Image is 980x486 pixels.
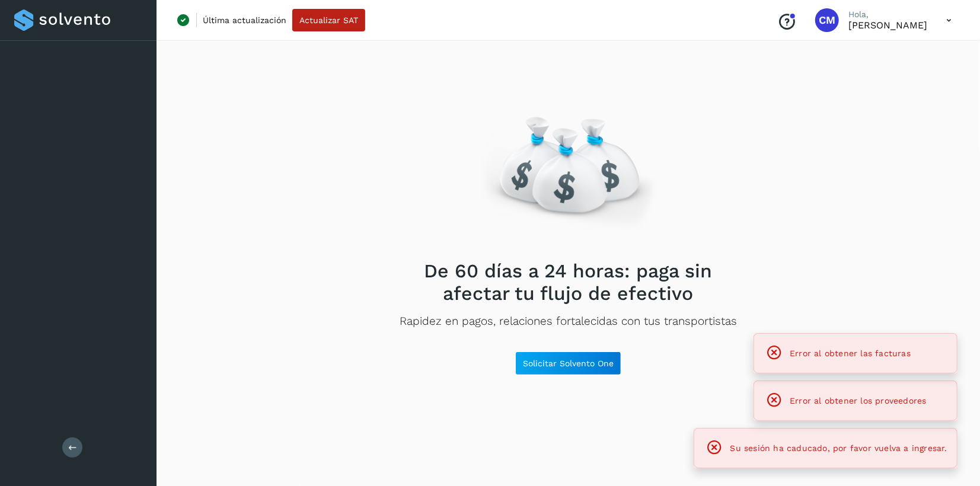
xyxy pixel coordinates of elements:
[848,20,927,31] p: Cynthia Mendoza
[790,348,911,358] span: Error al obtener las facturas
[400,260,738,305] h2: De 60 días a 24 horas: paga sin afectar tu flujo de efectivo
[466,76,671,250] img: Empty state image
[790,396,927,405] span: Error al obtener los proveedores
[292,9,365,31] button: Actualizar SAT
[400,315,737,328] p: Rapidez en pagos, relaciones fortalecidas con tus transportistas
[299,16,358,24] span: Actualizar SAT
[523,359,614,367] span: Solicitar Solvento One
[515,351,621,375] button: Solicitar Solvento One
[730,443,947,453] span: Su sesión ha caducado, por favor vuelva a ingresar.
[848,9,927,20] p: Hola,
[203,15,286,25] p: Última actualización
